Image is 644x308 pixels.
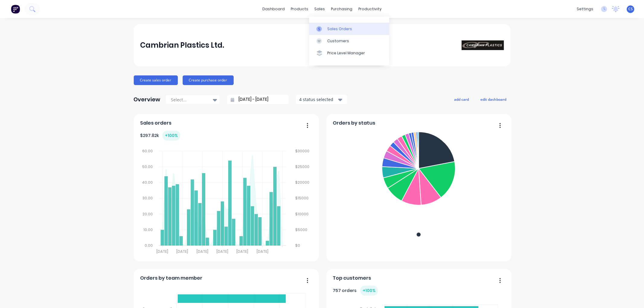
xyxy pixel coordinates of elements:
tspan: $30000 [296,148,310,154]
tspan: $5000 [296,227,308,232]
tspan: 20.00 [143,211,153,217]
img: Factory [11,5,20,14]
div: + 100 % [360,286,378,296]
span: Orders by team member [140,275,202,282]
tspan: [DATE] [237,249,248,254]
span: Sales orders [140,119,171,127]
button: add card [450,95,473,103]
a: Sales Orders [309,23,389,35]
button: Create sales order [134,75,178,85]
tspan: $25000 [296,164,310,169]
span: Orders by status [333,119,375,127]
span: CS [628,6,633,12]
tspan: $15000 [296,196,309,201]
div: settings [574,5,596,14]
div: Customers [327,38,349,44]
img: Cambrian Plastics Ltd. [462,40,504,50]
tspan: [DATE] [156,249,168,254]
div: Price Level Manager [327,50,365,56]
tspan: 60.00 [142,148,153,154]
button: 4 status selected [296,95,347,104]
tspan: $0 [296,243,300,248]
tspan: [DATE] [217,249,229,254]
button: edit dashboard [477,95,511,103]
tspan: 50.00 [142,164,153,169]
tspan: 10.00 [143,227,153,232]
a: dashboard [259,5,288,14]
span: Top customers [333,275,371,282]
tspan: [DATE] [177,249,188,254]
div: 4 status selected [299,96,337,103]
div: purchasing [328,5,355,14]
button: Create purchase order [183,75,234,85]
tspan: $20000 [296,180,310,185]
tspan: 40.00 [142,180,153,185]
tspan: $10000 [296,211,309,217]
div: $ 297.82k [140,131,180,141]
div: + 100 % [162,131,180,141]
a: Price Level Manager [309,47,389,59]
div: productivity [355,5,385,14]
div: Overview [134,94,161,106]
div: 757 orders [333,286,378,296]
tspan: [DATE] [197,249,208,254]
div: products [288,5,311,14]
tspan: 30.00 [143,196,153,201]
div: Cambrian Plastics Ltd. [140,39,224,51]
a: Customers [309,35,389,47]
tspan: [DATE] [257,249,268,254]
div: Sales Orders [327,26,352,32]
tspan: 0.00 [145,243,153,248]
div: sales [311,5,328,14]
